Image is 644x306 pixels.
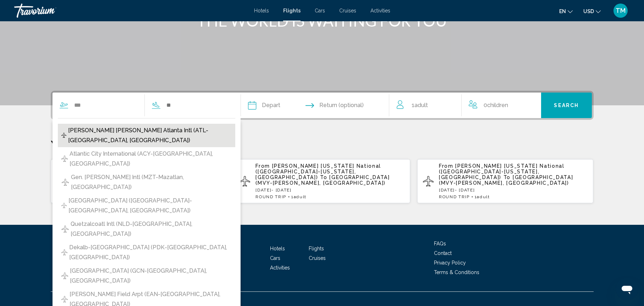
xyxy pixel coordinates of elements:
[58,147,235,171] button: Atlantic City International (ACY-[GEOGRAPHIC_DATA], [GEOGRAPHIC_DATA])
[71,172,232,192] span: Gen. [PERSON_NAME] Intl (MZT-Mazatlan, [GEOGRAPHIC_DATA])
[439,194,470,199] span: ROUND TRIP
[270,265,290,271] a: Activities
[70,149,232,169] span: Atlantic City International (ACY-[GEOGRAPHIC_DATA], [GEOGRAPHIC_DATA])
[434,269,479,275] a: Terms & Conditions
[68,126,231,145] span: [PERSON_NAME] [PERSON_NAME] Atlanta Intl (ATL-[GEOGRAPHIC_DATA], [GEOGRAPHIC_DATA])
[414,102,428,109] span: Adult
[255,188,404,193] p: [DATE] - [DATE]
[616,278,638,300] iframe: Button to launch messaging window
[255,163,270,169] span: From
[71,219,232,239] span: Quetzalcoatl Intl (NLD-[GEOGRAPHIC_DATA], [GEOGRAPHIC_DATA])
[306,93,364,118] button: Return date
[583,9,594,14] span: USD
[541,93,592,118] button: Search
[53,93,592,118] div: Search widget
[14,4,247,18] a: Travorium
[434,250,452,256] a: Contact
[559,9,566,14] span: en
[439,188,588,193] p: [DATE] - [DATE]
[270,255,280,261] a: Cars
[417,159,594,204] button: From [PERSON_NAME] [US_STATE] National ([GEOGRAPHIC_DATA]-[US_STATE], [GEOGRAPHIC_DATA]) To [GEOG...
[58,217,235,241] button: Quetzalcoatl Intl (NLD-[GEOGRAPHIC_DATA], [GEOGRAPHIC_DATA])
[503,174,511,180] span: To
[309,255,326,261] a: Cruises
[315,8,325,13] a: Cars
[583,6,601,16] button: Change currency
[70,266,232,286] span: [GEOGRAPHIC_DATA] (GCN-[GEOGRAPHIC_DATA], [GEOGRAPHIC_DATA])
[434,260,466,266] a: Privacy Policy
[309,246,324,251] a: Flights
[412,100,428,110] span: 1
[51,138,594,152] p: Your Recent Searches
[255,194,286,199] span: ROUND TRIP
[68,196,231,216] span: [GEOGRAPHIC_DATA] ([GEOGRAPHIC_DATA]-[GEOGRAPHIC_DATA], [GEOGRAPHIC_DATA])
[58,124,235,147] button: [PERSON_NAME] [PERSON_NAME] Atlanta Intl (ATL-[GEOGRAPHIC_DATA], [GEOGRAPHIC_DATA])
[487,102,508,109] span: Children
[390,93,541,118] button: Travelers: 1 adult, 0 children
[255,163,381,180] span: [PERSON_NAME] [US_STATE] National ([GEOGRAPHIC_DATA]-[US_STATE], [GEOGRAPHIC_DATA])
[616,7,626,14] span: TM
[484,100,508,110] span: 0
[283,8,301,13] a: Flights
[554,103,579,109] span: Search
[434,241,446,246] a: FAQs
[69,243,232,262] span: Dekalb-[GEOGRAPHIC_DATA] (PDK-[GEOGRAPHIC_DATA], [GEOGRAPHIC_DATA])
[270,246,285,251] a: Hotels
[319,100,364,110] span: Return (optional)
[439,174,573,186] span: [GEOGRAPHIC_DATA] (MVY-[PERSON_NAME], [GEOGRAPHIC_DATA])
[248,93,280,118] button: Depart date
[254,8,269,13] a: Hotels
[58,171,235,194] button: Gen. [PERSON_NAME] Intl (MZT-Mazatlan, [GEOGRAPHIC_DATA])
[439,163,565,180] span: [PERSON_NAME] [US_STATE] National ([GEOGRAPHIC_DATA]-[US_STATE], [GEOGRAPHIC_DATA])
[58,241,235,264] button: Dekalb-[GEOGRAPHIC_DATA] (PDK-[GEOGRAPHIC_DATA], [GEOGRAPHIC_DATA])
[475,194,490,199] span: 1
[58,264,235,288] button: [GEOGRAPHIC_DATA] (GCN-[GEOGRAPHIC_DATA], [GEOGRAPHIC_DATA])
[339,8,356,13] a: Cruises
[58,194,235,217] button: [GEOGRAPHIC_DATA] ([GEOGRAPHIC_DATA]-[GEOGRAPHIC_DATA], [GEOGRAPHIC_DATA])
[51,159,227,204] button: From [GEOGRAPHIC_DATA][US_STATE] (BWI-[GEOGRAPHIC_DATA], [GEOGRAPHIC_DATA]) To Cancun Internation...
[611,3,630,18] button: User Menu
[320,174,327,180] span: To
[255,174,390,186] span: [GEOGRAPHIC_DATA] (MVY-[PERSON_NAME], [GEOGRAPHIC_DATA])
[370,8,390,13] a: Activities
[234,159,410,204] button: From [PERSON_NAME] [US_STATE] National ([GEOGRAPHIC_DATA]-[US_STATE], [GEOGRAPHIC_DATA]) To [GEOG...
[559,6,573,16] button: Change language
[291,194,307,199] span: 1
[294,194,307,199] span: Adult
[439,163,453,169] span: From
[477,194,490,199] span: Adult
